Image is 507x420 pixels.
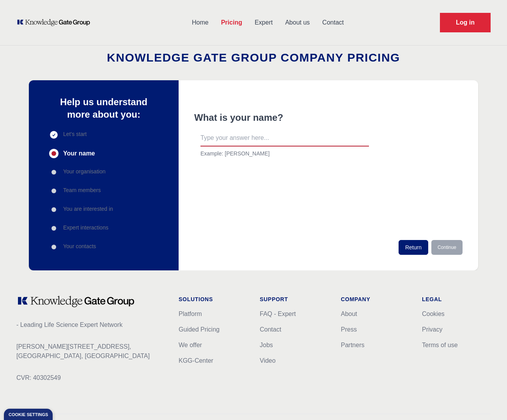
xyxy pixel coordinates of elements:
p: CVR: 40302549 [16,373,166,383]
button: Return [399,240,428,255]
a: Video [260,357,276,364]
a: Jobs [260,342,273,348]
span: Your name [63,149,95,158]
p: Help us understand more about you: [49,96,158,121]
a: Privacy [422,326,442,333]
div: Cookie settings [9,413,48,417]
a: We offer [179,342,202,348]
a: Pricing [215,12,248,33]
a: Contact [260,326,281,333]
h1: Company [341,295,409,303]
a: Guided Pricing [179,326,220,333]
a: KGG-Center [179,357,213,364]
p: Your organisation [63,168,105,175]
a: Request Demo [440,13,491,32]
a: KOL Knowledge Platform: Talk to Key External Experts (KEE) [16,19,96,26]
p: You are interested in [63,205,113,213]
p: - Leading Life Science Expert Network [16,320,166,330]
a: Contact [316,12,350,33]
a: Partners [341,342,364,348]
h1: Solutions [179,295,247,303]
a: Terms of use [422,342,458,348]
p: Team members [63,186,101,194]
input: Type your answer here... [200,130,369,146]
h2: What is your name? [194,111,369,124]
a: FAQ - Expert [260,311,296,317]
p: Your contacts [63,242,96,250]
h1: Legal [422,295,491,303]
h1: Support [260,295,328,303]
p: [PERSON_NAME][STREET_ADDRESS], [GEOGRAPHIC_DATA], [GEOGRAPHIC_DATA] [16,342,166,361]
a: Home [186,12,215,33]
p: Expert interactions [63,224,108,231]
span: Let's start [63,130,87,138]
a: About us [279,12,316,33]
button: Continue [431,240,463,255]
p: Example: [PERSON_NAME] [200,150,369,157]
a: About [341,311,357,317]
a: Platform [179,311,202,317]
div: Progress [49,130,158,252]
a: Cookies [422,311,445,317]
iframe: Chat Widget [468,383,507,420]
a: Expert [248,12,279,33]
a: Press [341,326,357,333]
